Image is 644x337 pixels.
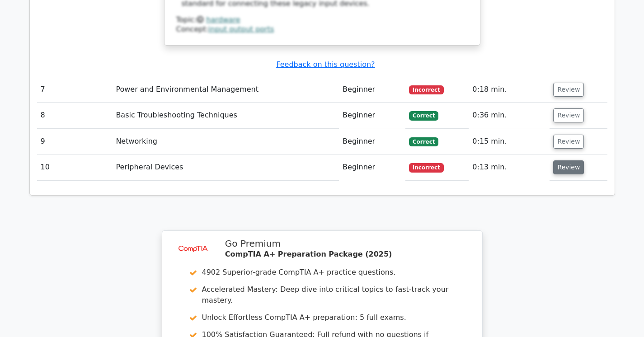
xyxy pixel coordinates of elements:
div: Concept: [176,25,468,34]
td: Networking [112,129,339,154]
td: 10 [37,154,113,180]
td: 9 [37,129,113,154]
span: Incorrect [409,85,444,94]
div: Topic: [176,15,468,25]
td: 0:13 min. [469,154,550,180]
span: Correct [409,111,438,120]
td: 8 [37,103,113,128]
td: Beginner [339,103,405,128]
td: Beginner [339,129,405,154]
button: Review [553,83,584,97]
a: Feedback on this question? [276,60,375,69]
span: Correct [409,137,438,146]
button: Review [553,135,584,149]
button: Review [553,160,584,174]
td: Beginner [339,154,405,180]
td: 0:18 min. [469,77,550,103]
td: Beginner [339,77,405,103]
td: 7 [37,77,113,103]
span: Incorrect [409,163,444,172]
td: 0:15 min. [469,129,550,154]
td: 0:36 min. [469,103,550,128]
button: Review [553,108,584,122]
td: Peripheral Devices [112,154,339,180]
td: Basic Troubleshooting Techniques [112,103,339,128]
a: input output ports [208,25,274,33]
td: Power and Environmental Management [112,77,339,103]
a: hardware [206,15,240,24]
